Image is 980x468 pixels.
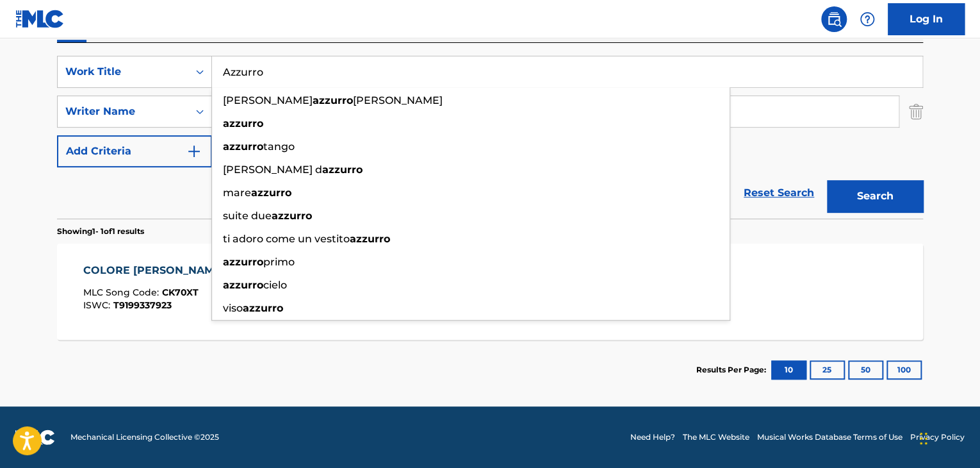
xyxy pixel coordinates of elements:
strong: azzurro [350,233,390,245]
div: Drag [920,419,927,458]
a: Need Help? [630,431,675,443]
span: [PERSON_NAME] d [223,163,322,176]
span: viso [223,302,243,314]
button: Search [827,180,923,212]
span: primo [263,256,295,268]
a: COLORE [PERSON_NAME] E L AZZURROMLC Song Code:CK70XTISWC:T9199337923Writers (2)[PERSON_NAME], [PE... [57,244,923,340]
span: suite due [223,210,272,222]
strong: azzurro [243,302,283,314]
strong: azzurro [251,187,291,199]
button: 50 [848,360,883,380]
div: COLORE [PERSON_NAME] E L AZZURRO [83,263,309,278]
strong: azzurro [223,117,263,130]
span: [PERSON_NAME] [353,94,443,106]
div: Writer Name [65,104,181,119]
span: tango [263,140,295,153]
button: Add Criteria [57,135,212,167]
a: Musical Works Database Terms of Use [757,431,902,443]
button: 100 [886,360,922,380]
span: MLC Song Code : [83,287,162,298]
a: Privacy Policy [910,431,965,443]
strong: azzurro [313,94,353,106]
img: help [860,12,875,27]
strong: azzurro [223,256,263,268]
a: Public Search [821,6,847,32]
form: Search Form [57,56,923,219]
strong: azzurro [223,279,263,291]
span: [PERSON_NAME] [223,94,313,106]
img: search [826,12,842,27]
span: cielo [263,279,287,291]
strong: azzurro [223,140,263,153]
a: The MLC Website [683,431,749,443]
div: Work Title [65,64,181,79]
strong: azzurro [322,163,363,176]
strong: azzurro [272,210,312,222]
button: 10 [771,360,806,380]
img: Delete Criterion [909,96,923,128]
span: Mechanical Licensing Collective © 2025 [70,431,219,443]
span: ISWC : [83,299,113,311]
span: mare [223,187,251,199]
iframe: Chat Widget [916,406,980,468]
a: Log In [888,3,965,35]
img: logo [15,430,55,445]
p: Results Per Page: [696,364,769,376]
button: 25 [810,360,845,380]
div: Help [854,6,880,32]
p: Showing 1 - 1 of 1 results [57,226,144,237]
img: 9d2ae6d4665cec9f34b9.svg [186,144,202,159]
img: MLC Logo [15,10,65,28]
span: ti adoro come un vestito [223,233,350,245]
span: T9199337923 [113,299,172,311]
a: Reset Search [737,179,821,207]
span: CK70XT [162,287,199,298]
